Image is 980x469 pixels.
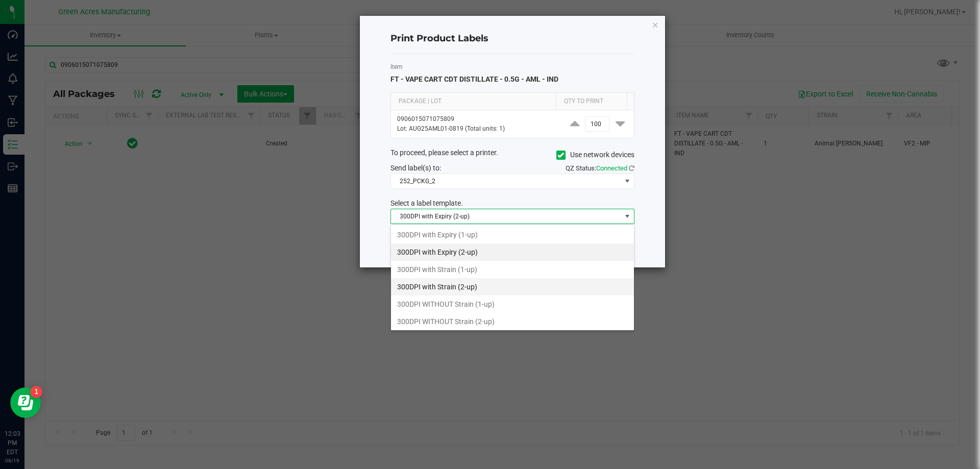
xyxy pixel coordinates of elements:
[390,32,634,45] h4: Print Product Labels
[566,164,634,172] span: QZ Status:
[397,124,555,134] p: Lot: AUG25AML01-0819 (Total units: 1)
[556,93,627,110] th: Qty to Print
[391,243,634,261] li: 300DPI with Expiry (2-up)
[556,150,634,160] label: Use network devices
[391,261,634,278] li: 300DPI with Strain (1-up)
[383,147,642,163] div: To proceed, please select a printer.
[390,75,558,83] span: FT - VAPE CART CDT DISTILLATE - 0.5G - AML - IND
[390,62,634,71] label: Item
[391,295,634,313] li: 300DPI WITHOUT Strain (1-up)
[30,386,42,398] iframe: Resource center unread badge
[391,278,634,295] li: 300DPI with Strain (2-up)
[391,226,634,243] li: 300DPI with Expiry (1-up)
[596,164,627,172] span: Connected
[391,209,621,224] span: 300DPI with Expiry (2-up)
[391,174,621,188] span: 252_PCKG_2
[391,313,634,330] li: 300DPI WITHOUT Strain (2-up)
[390,164,441,172] span: Send label(s) to:
[397,114,555,124] p: 0906015071075809
[10,387,41,418] iframe: Resource center
[383,198,642,209] div: Select a label template.
[391,93,556,110] th: Package | Lot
